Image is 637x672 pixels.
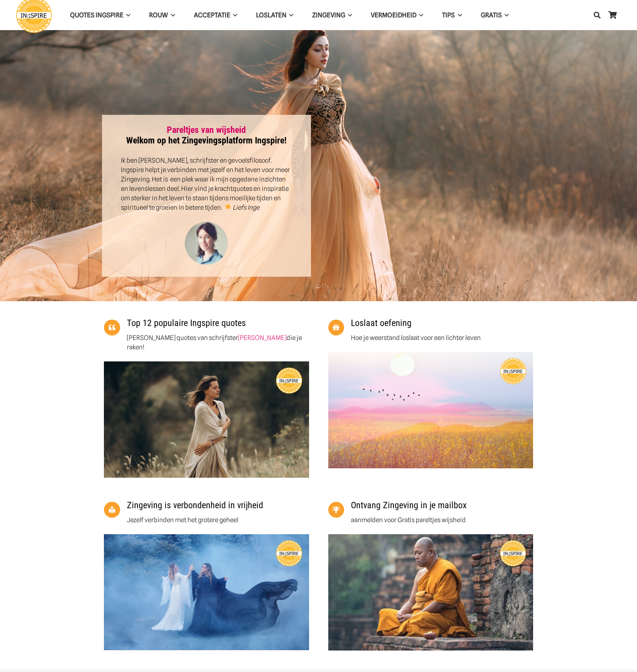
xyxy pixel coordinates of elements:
[286,6,293,24] span: Loslaten Menu
[328,352,533,468] img: De mooiste levenswijsheden quotes en citaten van Inge Geertzen voor een Lichter Leven - Ingspire
[127,333,309,352] p: [PERSON_NAME] quotes van schrijfster die je raken!
[123,6,130,24] span: QUOTES INGSPIRE Menu
[127,515,263,525] p: Jezelf verbinden met het grotere geheel
[127,318,246,328] a: Top 12 populaire Ingspire quotes
[502,6,509,24] span: GRATIS Menu
[361,6,433,25] a: VERMOEIDHEIDVERMOEIDHEID Menu
[303,6,361,25] a: ZingevingZingeving Menu
[149,11,168,19] span: ROUW
[481,11,502,19] span: GRATIS
[104,361,309,477] a: de mooiste Ingspire quotes van 2025 met citaten van schrijfster Inge Geertzen op het zingevingspl...
[104,320,127,336] a: Top 12 populaire Ingspire quotes
[256,11,286,19] span: Loslaten
[455,6,462,24] span: TIPS Menu
[442,11,455,19] span: TIPS
[167,125,246,135] a: Pareltjes van wijsheid
[590,6,605,24] a: Zoeken
[126,125,286,146] strong: Welkom op het Zingevingsplatform Ingspire!
[351,515,467,525] p: aanmelden voor Gratis pareltjes wijsheid
[328,352,533,468] a: leer loslaten en vindt innerlijke rust en zingeving in het leven met deze loslaat oefening en wij...
[238,334,286,341] a: [PERSON_NAME]
[312,11,345,19] span: Zingeving
[433,6,471,25] a: TIPSTIPS Menu
[140,6,184,25] a: ROUWROUW Menu
[225,204,231,210] img: 🌟
[328,534,533,651] a: Meditatie monnik - ingspire zingeving
[247,6,303,25] a: LoslatenLoslaten Menu
[328,502,351,518] a: Ontvang Zingeving in je mailbox
[104,361,309,477] img: Kracht quotes van het Zingevingsplatform Ingspire met de mooiste levenswijsheden van schrijfster ...
[328,320,351,336] a: Loslaat oefening
[194,11,230,19] span: Acceptatie
[184,6,247,25] a: AcceptatieAcceptatie Menu
[104,534,309,650] a: yin yang nondualiteit van strijden en overleven naar aanvaarden en leven
[61,6,140,25] a: QUOTES INGSPIREQUOTES INGSPIRE Menu
[184,222,229,267] img: Inge Geertzen - schrijfster Ingspire.nl, markteer en handmassage therapeut
[104,534,309,650] img: De betekenis van non dualiteit en hoe non-dualisme bijdraagt aan zingeving vinden
[371,11,416,19] span: VERMOEIDHEID
[351,500,467,510] a: Ontvang Zingeving in je mailbox
[121,156,292,212] p: Ik ben [PERSON_NAME], schrijfster en gevoelsfilosoof. Ingspire helpt je verbinden met jezelf en h...
[345,6,352,24] span: Zingeving Menu
[127,500,263,510] a: Zingeving is verbondenheid in vrijheid
[328,534,533,651] img: nieuwsbrief inschrijving ingspire
[168,6,175,24] span: ROUW Menu
[233,204,259,211] em: Liefs Inge
[104,502,127,518] a: Zingeving is verbondenheid in vrijheid
[230,6,237,24] span: Acceptatie Menu
[416,6,423,24] span: VERMOEIDHEID Menu
[351,318,411,328] a: Loslaat oefening
[471,6,518,25] a: GRATISGRATIS Menu
[351,333,481,343] p: Hoe je weerstand loslaat voor een lichter leven
[70,11,123,19] span: QUOTES INGSPIRE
